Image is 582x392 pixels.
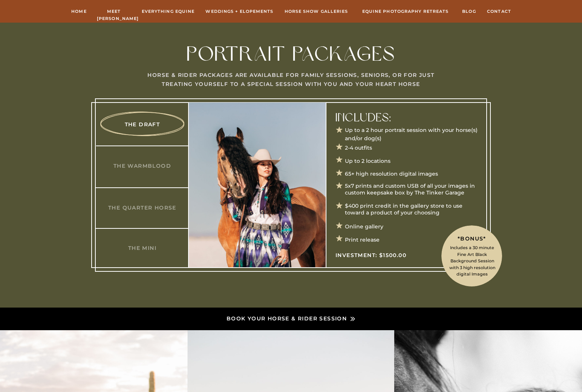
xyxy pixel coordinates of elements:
a: Book your horse & rider session [226,314,348,324]
a: The Quarter Horse [106,204,179,211]
a: Everything Equine [141,8,196,15]
a: Blog [461,8,477,15]
p: Investment: $1500.00 [335,251,426,259]
p: Up to a 2 hour portrait session with your horse(s) and/or dog(s) [345,126,478,144]
h1: Portrait Packages [179,44,404,61]
a: Home [71,8,87,15]
a: Weddings + Elopements [205,8,274,15]
p: Includes: [335,112,440,121]
p: Print release [345,236,441,243]
p: 65+ high resolution digital images [345,170,441,178]
p: $400 print credit in the gallery store to use toward a product of your choosing [345,202,478,216]
a: Contact [487,8,512,15]
h3: Horse & Rider Packages are available for Family Sessions, Seniors, or for just treating yourself ... [140,71,442,88]
p: 2-4 outfits [345,144,441,152]
a: Equine Photography Retreats [359,8,452,15]
p: Up to 2 locations [345,157,441,165]
a: The Mini [106,244,179,252]
a: Meet [PERSON_NAME] [97,8,131,15]
p: Online gallery [345,222,441,230]
p: Includes a 30 minute Fine Art Black Background Session with 3 high resolution digital Images [448,245,496,279]
a: hORSE sHOW gALLERIES [283,8,349,15]
p: 5x7 prints and custom USB of all your images in custom keepsake box by The Tinker Garage [345,182,478,196]
a: The Warmblood [106,162,179,170]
